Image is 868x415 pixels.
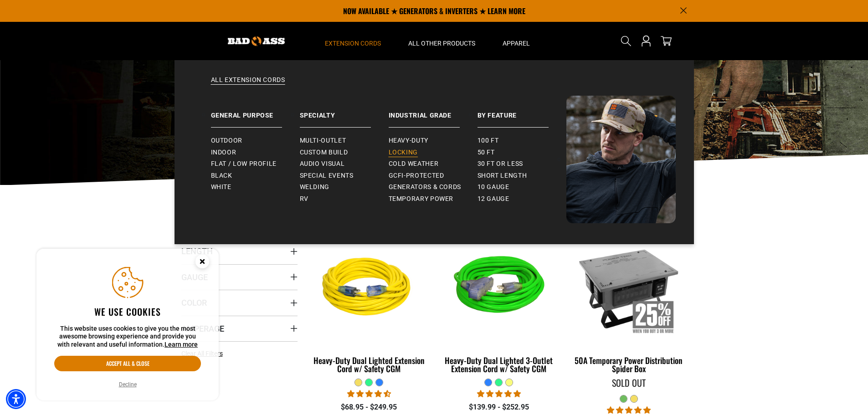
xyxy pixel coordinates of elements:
[228,36,285,46] img: Bad Ass Extension Cords
[570,378,687,387] div: Sold Out
[389,96,478,128] a: Industrial Grade
[6,389,26,409] div: Accessibility Menu
[181,316,298,341] summary: Amperage
[478,135,566,147] a: 100 ft
[441,402,557,413] div: $139.99 - $252.95
[211,160,277,168] span: Flat / Low Profile
[311,231,427,378] a: yellow Heavy-Duty Dual Lighted Extension Cord w/ Safety CGM
[389,137,428,145] span: Heavy-Duty
[570,231,687,378] a: 50A Temporary Power Distribution Spider Box 50A Temporary Power Distribution Spider Box
[478,170,566,182] a: Short Length
[300,135,389,147] a: Multi-Outlet
[389,135,478,147] a: Heavy-Duty
[300,160,345,168] span: Audio Visual
[211,172,232,180] span: Black
[300,137,346,145] span: Multi-Outlet
[389,147,478,159] a: Locking
[300,183,329,191] span: Welding
[211,170,300,182] a: Black
[116,380,139,389] button: Decline
[211,181,300,193] a: White
[408,39,475,47] span: All Other Products
[300,149,348,157] span: Custom Build
[211,96,300,128] a: General Purpose
[442,236,556,341] img: neon green
[311,22,395,60] summary: Extension Cords
[181,238,298,264] summary: Length
[300,193,389,205] a: RV
[478,195,509,203] span: 12 gauge
[389,183,462,191] span: Generators & Cords
[211,137,242,145] span: Outdoor
[389,172,444,180] span: GCFI-Protected
[570,356,687,373] div: 50A Temporary Power Distribution Spider Box
[571,236,686,341] img: 50A Temporary Power Distribution Spider Box
[389,193,478,205] a: Temporary Power
[300,147,389,159] a: Custom Build
[186,249,219,277] button: Close this option
[477,389,521,398] span: 4.92 stars
[211,183,231,191] span: White
[478,96,566,128] a: By Feature
[389,158,478,170] a: Cold Weather
[211,147,300,159] a: Indoor
[503,39,530,47] span: Apparel
[54,356,201,371] button: Accept all & close
[36,249,219,401] aside: Cookie Consent
[389,170,478,182] a: GCFI-Protected
[211,149,236,157] span: Indoor
[478,183,509,191] span: 10 gauge
[389,181,478,193] a: Generators & Cords
[300,96,389,128] a: Specialty
[164,341,198,348] a: This website uses cookies to give you the most awesome browsing experience and provide you with r...
[478,137,499,145] span: 100 ft
[478,147,566,159] a: 50 ft
[325,39,381,47] span: Extension Cords
[478,158,566,170] a: 30 ft or less
[300,195,308,203] span: RV
[607,406,651,415] span: 5.00 stars
[300,181,389,193] a: Welding
[389,149,418,157] span: Locking
[478,172,527,180] span: Short Length
[347,389,391,398] span: 4.64 stars
[300,172,354,180] span: Special Events
[193,76,676,96] a: All Extension Cords
[181,290,298,315] summary: Color
[619,34,633,48] summary: Search
[300,158,389,170] a: Audio Visual
[54,325,201,349] p: This website uses cookies to give you the most awesome browsing experience and provide you with r...
[54,306,201,318] h2: We use cookies
[441,231,557,378] a: neon green Heavy-Duty Dual Lighted 3-Outlet Extension Cord w/ Safety CGM
[300,170,389,182] a: Special Events
[478,160,523,168] span: 30 ft or less
[566,96,676,223] img: Bad Ass Extension Cords
[312,236,426,341] img: yellow
[389,160,439,168] span: Cold Weather
[659,36,673,46] a: cart
[478,149,495,157] span: 50 ft
[639,22,653,60] a: Open this option
[395,22,489,60] summary: All Other Products
[181,246,213,256] span: Length
[181,264,298,290] summary: Gauge
[478,181,566,193] a: 10 gauge
[211,158,300,170] a: Flat / Low Profile
[489,22,544,60] summary: Apparel
[389,195,454,203] span: Temporary Power
[311,356,427,373] div: Heavy-Duty Dual Lighted Extension Cord w/ Safety CGM
[211,135,300,147] a: Outdoor
[478,193,566,205] a: 12 gauge
[441,356,557,373] div: Heavy-Duty Dual Lighted 3-Outlet Extension Cord w/ Safety CGM
[311,402,427,413] div: $68.95 - $249.95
